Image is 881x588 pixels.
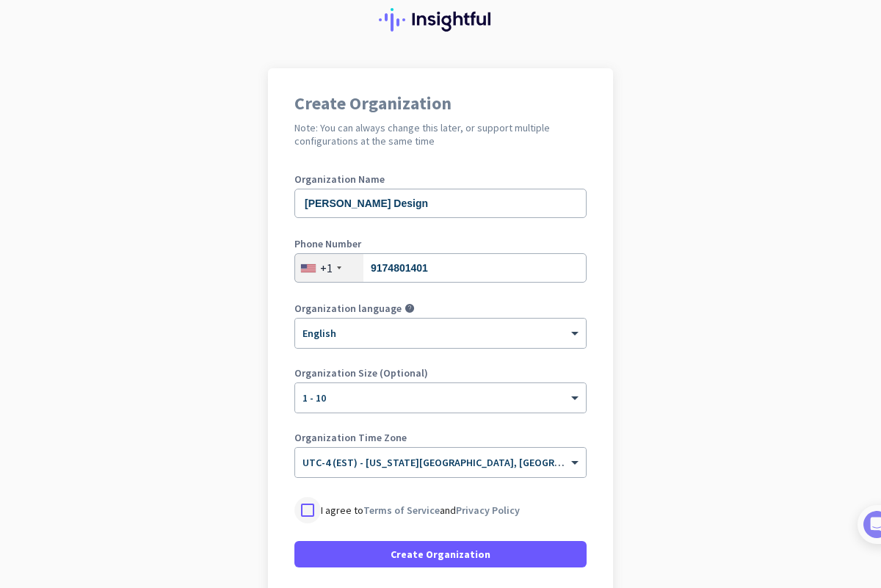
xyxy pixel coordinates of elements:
h1: Create Organization [294,95,587,112]
span: Create Organization [391,547,490,562]
i: help [405,303,415,313]
input: What is the name of your organization? [294,189,587,218]
label: Organization language [294,303,402,313]
label: Organization Time Zone [294,432,587,443]
label: Organization Name [294,174,587,184]
a: Terms of Service [363,504,440,517]
h2: Note: You can always change this later, or support multiple configurations at the same time [294,121,587,148]
img: Insightful [379,8,502,32]
label: Phone Number [294,239,587,249]
div: +1 [320,261,333,275]
p: I agree to and [321,503,520,518]
a: Privacy Policy [456,504,520,517]
button: Create Organization [294,541,587,567]
label: Organization Size (Optional) [294,368,587,378]
input: 201-555-0123 [294,253,587,283]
